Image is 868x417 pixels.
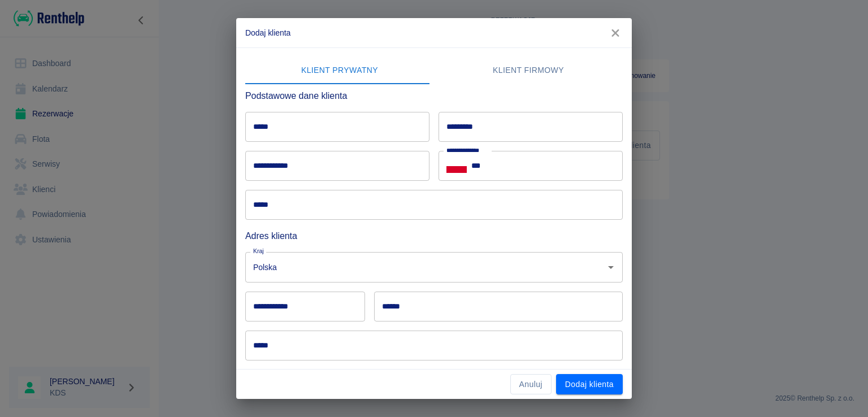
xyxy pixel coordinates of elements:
[434,57,623,84] button: Klient firmowy
[245,57,434,84] button: Klient prywatny
[253,247,264,255] label: Kraj
[236,18,632,47] h2: Dodaj klienta
[446,158,467,175] button: Select country
[245,57,623,84] div: lab API tabs example
[245,89,623,103] h6: Podstawowe dane klienta
[556,374,623,395] button: Dodaj klienta
[245,229,623,243] h6: Adres klienta
[603,259,619,275] button: Otwórz
[510,374,552,395] button: Anuluj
